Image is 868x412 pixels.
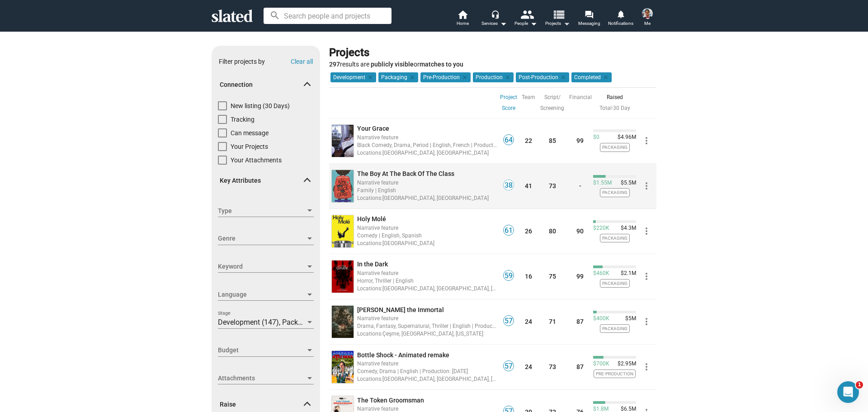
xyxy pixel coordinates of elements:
span: The Boy At The Back Of The Class [357,170,454,177]
div: Comedy, Drama | English | Production: [DATE] [357,367,497,375]
div: Narrative feature [357,178,497,187]
span: $2.95M [614,360,636,368]
mat-expansion-panel-header: Key Attributes [212,166,320,195]
span: Your Projects [231,142,268,151]
mat-icon: forum [585,10,593,19]
span: Locations: [357,285,382,292]
strong: 297 [329,61,340,68]
mat-icon: arrow_drop_down [498,18,509,29]
mat-icon: clear [503,73,511,81]
span: Messaging [578,18,600,29]
div: Connection [212,101,320,169]
a: Notifications [605,9,637,29]
button: Gerard LimaMe [637,6,658,30]
div: [GEOGRAPHIC_DATA], [GEOGRAPHIC_DATA] [357,148,497,157]
div: Comedy | English, Spanish [357,231,497,240]
mat-expansion-panel-header: Connection [212,71,320,99]
span: Home [457,18,469,29]
iframe: Intercom live chat [837,381,859,403]
span: Bottle Shock - Animated remake [357,351,449,359]
a: 90 [576,227,584,235]
span: $2.1M [617,270,636,277]
mat-icon: more_vert [641,135,652,146]
a: Financial [569,92,592,103]
img: Gerard Lima [642,8,653,19]
span: Your Attachments [231,156,282,165]
a: 85 [549,137,556,144]
span: 38 [504,181,514,190]
div: [GEOGRAPHIC_DATA] [357,239,497,247]
span: Locations: [357,331,382,337]
a: undefined [330,304,355,340]
span: 61 [504,226,514,235]
div: Family | English [357,186,497,194]
span: Pre-Production [594,369,636,378]
a: Messaging [573,9,605,29]
img: undefined [332,351,354,383]
span: 57 [504,317,514,326]
span: $1.55M [593,180,612,187]
span: $220K [593,225,609,232]
a: 22 [525,137,532,144]
a: undefined [330,349,355,385]
div: [GEOGRAPHIC_DATA], [GEOGRAPHIC_DATA] [357,194,497,202]
img: undefined [332,170,354,202]
span: $460K [593,270,609,277]
input: Search people and projects [264,8,392,24]
a: Team [522,92,535,103]
div: People [514,18,537,29]
a: 30 Day [613,105,630,111]
span: Type [218,206,306,216]
span: Locations: [357,195,382,201]
a: undefined [330,168,355,204]
a: The Boy At The Back Of The ClassNarrative featureFamily | EnglishLocations:[GEOGRAPHIC_DATA], [GE... [357,170,497,202]
a: 73 [549,182,556,189]
mat-icon: clear [460,73,468,81]
mat-icon: more_vert [641,180,652,191]
a: 26 [525,227,532,235]
span: Packaging [600,143,630,152]
div: Narrative feature [357,133,497,142]
a: 61 [503,230,514,237]
span: Raise [220,400,305,409]
span: Development (147), Packaging (113), Pre-Production (12), Production (14), Post-Production (8), Co... [218,318,566,327]
span: Notifications [608,18,633,29]
a: Holy MoléNarrative featureComedy | English, SpanishLocations:[GEOGRAPHIC_DATA] [357,215,497,247]
div: Narrative feature [357,359,497,368]
span: Locations: [357,376,382,382]
mat-icon: people [520,8,533,21]
span: · [599,105,613,111]
b: publicly visible [371,61,414,68]
mat-chip: Development [330,72,376,82]
img: undefined [332,306,354,338]
mat-icon: arrow_drop_down [528,18,539,29]
a: 24 [525,318,532,325]
a: undefined [330,259,355,294]
mat-icon: clear [407,73,415,81]
a: 75 [549,273,556,280]
a: 99 [576,137,584,144]
a: - [579,182,581,189]
span: Locations: [357,240,382,246]
a: 16 [525,273,532,280]
span: $5M [622,315,636,322]
mat-icon: headset_mic [491,10,499,18]
mat-icon: notifications [616,9,625,18]
span: Locations: [357,150,382,156]
div: Black Comedy, Drama, Period | English, French | Production: [DATE] [357,141,497,149]
span: results are or [329,61,463,68]
mat-icon: more_vert [641,316,652,327]
span: $400K [593,315,609,322]
a: 24 [525,363,532,370]
div: [GEOGRAPHIC_DATA], [GEOGRAPHIC_DATA], [GEOGRAPHIC_DATA] [357,374,497,383]
span: Packaging [600,188,630,197]
a: In the DarkNarrative featureHorror, Thriller | EnglishLocations:[GEOGRAPHIC_DATA], [GEOGRAPHIC_DA... [357,260,497,293]
mat-icon: view_list [552,8,565,21]
span: Holy Molé [357,215,386,223]
a: 73 [549,363,556,370]
a: 87 [576,363,584,370]
a: 57 [503,365,514,373]
span: $700K [593,360,609,368]
a: Your GraceNarrative featureBlack Comedy, Drama, Period | English, French | Production: [DATE]Loca... [357,124,497,157]
a: [PERSON_NAME] the ImmortalNarrative featureDrama, Fantasy, Supernatural, Thriller | English | Pro... [357,306,497,338]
